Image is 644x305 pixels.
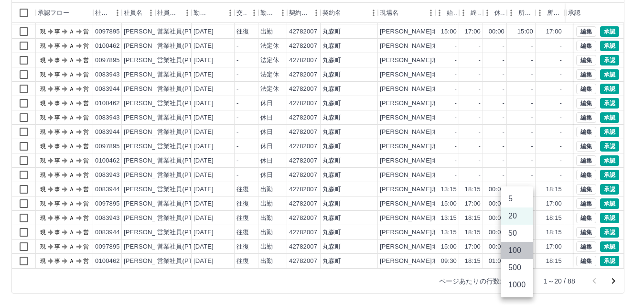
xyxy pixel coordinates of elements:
[501,225,533,242] li: 50
[501,242,533,259] li: 100
[501,207,533,225] li: 20
[501,259,533,276] li: 500
[501,190,533,207] li: 5
[501,276,533,294] li: 1000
